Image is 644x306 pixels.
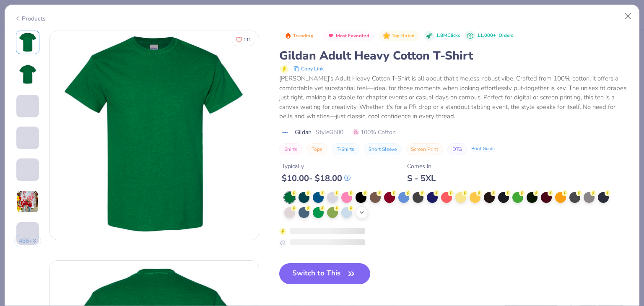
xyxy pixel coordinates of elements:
img: Trending sort [285,32,291,39]
span: 100% Cotton [353,128,396,137]
div: 11,000+ [477,32,513,39]
button: 466+ [14,235,42,247]
div: Print Guide [471,145,495,153]
img: Most Favorited sort [327,32,334,39]
span: 1.8M Clicks [436,32,460,39]
img: User generated content [16,190,39,213]
button: T-Shirts [332,143,359,155]
img: User generated content [16,245,18,267]
button: Like [232,34,255,46]
img: Front [50,31,259,240]
button: Short Sleeve [364,143,402,155]
span: Orders [499,32,513,39]
button: Close [620,8,636,24]
div: S - 5XL [407,173,436,184]
div: Comes In [407,162,436,171]
button: Tops [306,143,327,155]
button: Screen Print [406,143,443,155]
span: Gildan [295,128,312,137]
div: $ 10.00 - $ 18.00 [282,173,351,184]
div: Products [14,14,46,23]
span: Most Favorited [336,34,369,38]
button: Badge Button [323,31,374,41]
div: Typically [282,162,351,171]
img: User generated content [16,117,18,140]
img: Front [18,32,38,52]
button: Shirts [279,143,302,155]
button: Switch to This [279,263,370,284]
span: Top Rated [392,34,415,38]
button: copy to clipboard [291,64,326,74]
span: 111 [244,38,251,42]
img: Back [18,64,38,84]
button: Badge Button [379,31,419,41]
img: brand logo [279,129,291,136]
img: Top Rated sort [383,32,390,39]
button: DTG [447,143,467,155]
span: Style G500 [316,128,343,137]
span: Trending [293,34,314,38]
img: User generated content [16,149,18,172]
img: User generated content [16,181,18,204]
button: Badge Button [280,31,318,41]
div: Gildan Adult Heavy Cotton T-Shirt [279,48,630,64]
div: [PERSON_NAME]'s Adult Heavy Cotton T-Shirt is all about that timeless, robust vibe. Crafted from ... [279,74,630,121]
